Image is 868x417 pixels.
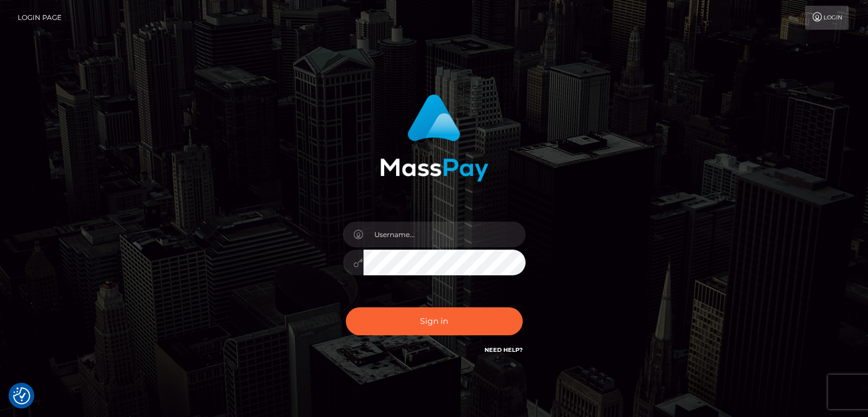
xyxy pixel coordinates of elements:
button: Consent Preferences [13,387,30,404]
img: MassPay Login [380,94,488,182]
a: Need Help? [485,346,523,354]
input: Username... [364,222,526,247]
button: Sign in [346,307,523,335]
a: Login [805,6,849,30]
img: Revisit consent button [13,387,30,404]
a: Login Page [18,6,62,30]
